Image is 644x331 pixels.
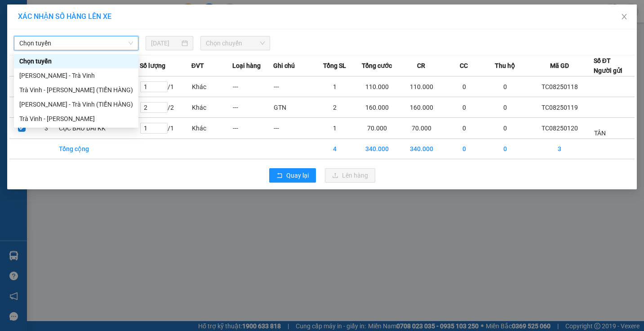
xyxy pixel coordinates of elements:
span: Tổng SL [323,61,346,71]
span: Ghi chú [273,61,295,71]
span: CC [460,61,468,71]
td: TC08250118 [525,76,593,97]
button: Close [612,4,637,30]
span: STT [40,61,52,71]
td: 340.000 [355,139,399,159]
span: up [160,124,165,129]
td: CỤC BAO DÀI KK [58,118,139,139]
td: --- [232,76,273,97]
td: / 2 [140,97,191,118]
td: 0 [484,76,525,97]
td: 3 [34,118,59,139]
td: 4 [314,139,355,159]
td: --- [273,76,314,97]
td: / 1 [140,76,191,97]
td: Khác [191,118,232,139]
td: 110.000 [355,76,399,97]
span: TÂN [594,130,606,137]
span: Loại hàng [232,61,261,71]
span: CR [417,61,425,71]
span: Thu hộ [495,61,515,71]
td: 0 [444,76,484,97]
td: Khác [191,76,232,97]
td: 70.000 [355,118,399,139]
span: Chọn tuyến [19,36,133,50]
span: Increase Value [157,123,167,128]
td: 0 [444,118,484,139]
span: ĐVT [191,61,204,71]
span: Tên hàng [58,61,85,71]
span: Increase Value [157,82,167,87]
span: up [160,103,165,108]
span: Chọn chuyến [206,36,265,50]
td: 160.000 [355,97,399,118]
span: Số lượng [140,61,165,71]
td: 0 [484,139,525,159]
span: close [621,13,628,20]
button: rollbackQuay lại [269,168,316,183]
button: uploadLên hàng [325,168,375,183]
span: Tổng cước [362,61,392,71]
td: 2 [34,97,59,118]
span: Decrease Value [157,87,167,92]
td: 70.000 [400,118,444,139]
td: --- [273,118,314,139]
span: Quay lại [286,170,309,180]
td: THÙNG+THùng MúT KK [58,97,139,118]
span: Decrease Value [157,107,167,112]
td: 1 [314,118,355,139]
span: down [160,87,165,92]
span: rollback [276,172,283,179]
input: 11/08/2025 [151,38,180,48]
td: 160.000 [400,97,444,118]
span: down [160,128,165,134]
td: Khác [191,97,232,118]
td: 110.000 [400,76,444,97]
td: 0 [484,97,525,118]
span: Decrease Value [157,128,167,133]
span: down [160,107,165,113]
span: up [160,82,165,87]
td: 0 [444,97,484,118]
span: Mã GD [550,61,569,71]
div: Số ĐT Người gửi [594,56,622,76]
td: 0 [484,118,525,139]
td: GTN [273,97,314,118]
td: --- [232,97,273,118]
td: 0 [444,139,484,159]
td: 2 [314,97,355,118]
td: TC08250120 [525,118,593,139]
td: 1 [34,76,59,97]
span: Increase Value [157,103,167,107]
td: --- [232,118,273,139]
td: TC08250119 [525,97,593,118]
td: 1 [314,76,355,97]
td: / 1 [140,118,191,139]
td: Tổng cộng [58,139,139,159]
span: XÁC NHẬN SỐ HÀNG LÊN XE [18,12,111,21]
td: 340.000 [400,139,444,159]
td: 3 [525,139,593,159]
